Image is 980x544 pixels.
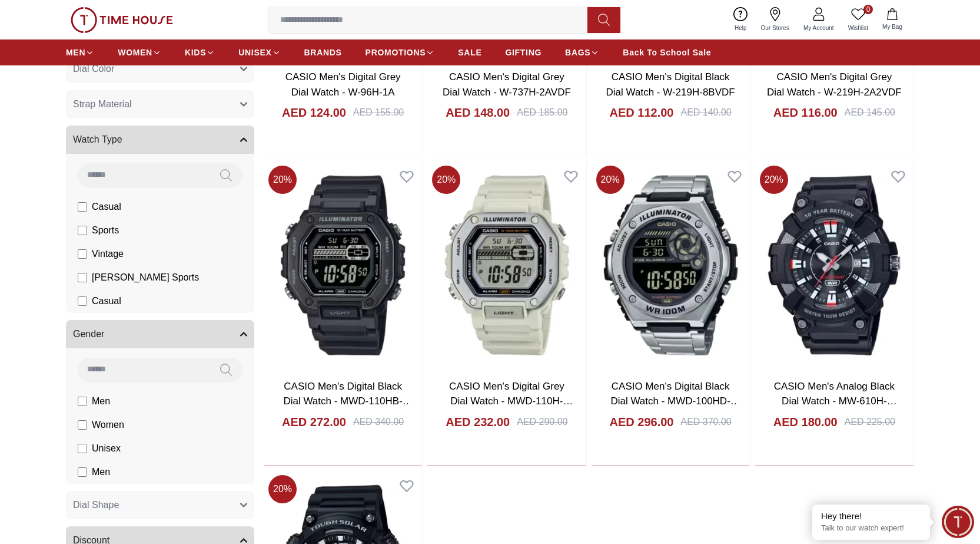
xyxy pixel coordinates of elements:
[821,510,921,522] div: Hey there!
[680,105,731,120] div: AED 140.00
[78,296,87,306] input: Casual
[799,24,839,32] span: My Account
[78,397,87,406] input: Men
[446,104,510,121] h4: AED 148.00
[565,47,590,58] span: BAGS
[756,24,794,32] span: Our Stores
[610,414,674,430] h4: AED 296.00
[66,55,254,83] button: Dial Color
[505,47,542,58] span: GIFTING
[66,126,254,154] button: Watch Type
[66,90,254,118] button: Strap Material
[118,42,161,63] a: WOMEN
[92,394,110,408] span: Men
[432,166,460,194] span: 20 %
[760,166,788,194] span: 20 %
[268,475,297,503] span: 20 %
[78,273,87,282] input: [PERSON_NAME] Sports
[623,42,711,63] a: Back To School Sale
[596,166,624,194] span: 20 %
[78,420,87,430] input: Women
[282,414,346,430] h4: AED 272.00
[565,42,599,63] a: BAGS
[238,47,271,58] span: UNISEX
[754,5,796,35] a: Our Stores
[92,418,124,432] span: Women
[238,42,280,63] a: UNISEX
[841,5,875,35] a: 0Wishlist
[449,381,573,422] a: CASIO Men's Digital Grey Dial Watch - MWD-110H-8AVDF
[821,523,921,533] p: Talk to our watch expert!
[268,166,297,194] span: 20 %
[118,47,152,58] span: WOMEN
[78,226,87,235] input: Sports
[304,47,342,58] span: BRANDS
[78,249,87,259] input: Vintage
[427,161,586,369] img: CASIO Men's Digital Grey Dial Watch - MWD-110H-8AVDF
[443,71,571,98] a: CASIO Men's Digital Grey Dial Watch - W-737H-2AVDF
[66,491,254,519] button: Dial Shape
[285,71,401,98] a: CASIO Men's Digital Grey Dial Watch - W-96H-1A
[366,47,426,58] span: PROMOTIONS
[78,202,87,212] input: Casual
[185,42,215,63] a: KIDS
[505,42,542,63] a: GIFTING
[73,133,122,147] span: Watch Type
[353,105,404,120] div: AED 155.00
[517,105,567,120] div: AED 185.00
[755,161,913,369] img: CASIO Men's Analog Black Dial Watch - MW-610H-1AVDF
[264,161,422,369] img: CASIO Men's Digital Black Dial Watch - MWD-110HB-1BVDF
[92,465,110,479] span: Men
[66,320,254,348] button: Gender
[845,415,895,429] div: AED 225.00
[92,247,124,261] span: Vintage
[92,223,119,238] span: Sports
[73,62,114,76] span: Dial Color
[92,294,121,308] span: Casual
[446,414,510,430] h4: AED 232.00
[517,415,567,429] div: AED 290.00
[78,467,87,477] input: Men
[606,71,735,98] a: CASIO Men's Digital Black Dial Watch - W-219H-8BVDF
[78,444,87,453] input: Unisex
[773,414,838,430] h4: AED 180.00
[610,104,674,121] h4: AED 112.00
[592,161,750,369] img: CASIO Men's Digital Black Dial Watch - MWD-100HD-1BVDF
[283,381,412,422] a: CASIO Men's Digital Black Dial Watch - MWD-110HB-1BVDF
[66,47,85,58] span: MEN
[366,42,435,63] a: PROMOTIONS
[73,498,119,512] span: Dial Shape
[845,105,895,120] div: AED 145.00
[353,415,404,429] div: AED 340.00
[875,6,909,34] button: My Bag
[863,5,873,14] span: 0
[623,47,711,58] span: Back To School Sale
[458,42,481,63] a: SALE
[458,47,481,58] span: SALE
[282,104,346,121] h4: AED 124.00
[73,97,132,111] span: Strap Material
[304,42,342,63] a: BRANDS
[185,47,206,58] span: KIDS
[71,7,173,33] img: ...
[727,5,754,35] a: Help
[773,104,838,121] h4: AED 116.00
[730,24,752,32] span: Help
[66,42,94,63] a: MEN
[878,22,907,31] span: My Bag
[680,415,731,429] div: AED 370.00
[767,71,902,98] a: CASIO Men's Digital Grey Dial Watch - W-219H-2A2VDF
[73,327,104,341] span: Gender
[92,200,121,214] span: Casual
[843,24,873,32] span: Wishlist
[92,441,121,456] span: Unisex
[610,381,740,422] a: CASIO Men's Digital Black Dial Watch - MWD-100HD-1BVDF
[942,506,974,538] div: Chat Widget
[774,381,897,422] a: CASIO Men's Analog Black Dial Watch - MW-610H-1AVDF
[92,271,199,285] span: [PERSON_NAME] Sports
